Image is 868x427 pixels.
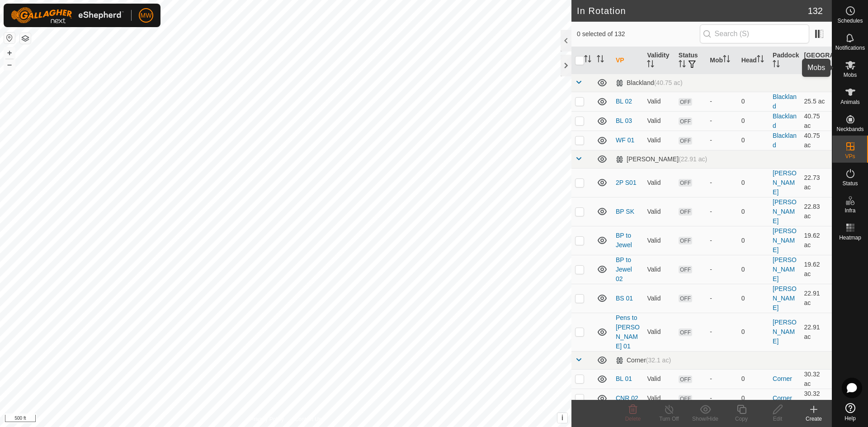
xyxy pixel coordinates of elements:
[557,413,567,423] button: i
[616,394,638,402] a: CNR 02
[250,415,284,423] a: Privacy Policy
[561,414,563,422] span: i
[801,47,832,74] th: [GEOGRAPHIC_DATA] Area
[643,92,675,111] td: Valid
[835,45,865,51] span: Notifications
[836,127,863,132] span: Neckbands
[844,72,857,78] span: Mobs
[643,255,675,284] td: Valid
[710,207,734,216] div: -
[801,226,832,255] td: 19.62 ac
[801,313,832,351] td: 22.91 ac
[773,93,797,110] a: Blackland
[643,313,675,351] td: Valid
[643,226,675,255] td: Valid
[738,47,769,74] th: Head
[710,394,734,403] div: -
[679,98,692,106] span: OFF
[597,56,604,64] p-sorticon: Activate to sort
[773,113,797,129] a: Blackland
[643,168,675,197] td: Valid
[679,155,707,163] span: (22.91 ac)
[710,236,734,245] div: -
[679,137,692,145] span: OFF
[844,208,855,213] span: Infra
[773,319,797,345] a: [PERSON_NAME]
[773,61,780,69] p-sorticon: Activate to sort
[11,7,124,23] img: Gallagher Logo
[738,131,769,150] td: 0
[773,227,797,253] a: [PERSON_NAME]
[679,375,692,383] span: OFF
[710,136,734,145] div: -
[710,116,734,126] div: -
[679,328,692,336] span: OFF
[625,416,641,422] span: Delete
[141,11,152,20] span: MW
[616,117,632,124] a: BL 03
[801,92,832,111] td: 25.5 ac
[616,98,632,105] a: BL 02
[643,47,675,74] th: Validity
[844,416,856,421] span: Help
[4,33,15,43] button: Reset Map
[616,208,634,215] a: BP SK
[616,136,634,144] a: WF 01
[710,265,734,274] div: -
[801,255,832,284] td: 19.62 ac
[773,132,797,149] a: Blackland
[647,61,654,69] p-sorticon: Activate to sort
[643,284,675,313] td: Valid
[643,131,675,150] td: Valid
[832,399,868,425] a: Help
[837,18,863,23] span: Schedules
[738,369,769,389] td: 0
[738,197,769,226] td: 0
[738,313,769,351] td: 0
[723,56,730,64] p-sorticon: Activate to sort
[616,357,671,364] div: Corner
[773,375,792,382] a: Corner
[738,92,769,111] td: 0
[801,389,832,408] td: 30.32 ac
[584,56,591,64] p-sorticon: Activate to sort
[687,415,723,423] div: Show/Hide
[616,314,640,350] a: Pens to [PERSON_NAME] 01
[839,235,861,240] span: Heatmap
[769,47,800,74] th: Paddock
[842,181,858,186] span: Status
[773,169,797,196] a: [PERSON_NAME]
[651,415,687,423] div: Turn Off
[612,47,643,74] th: VP
[738,284,769,313] td: 0
[738,389,769,408] td: 0
[773,256,797,282] a: [PERSON_NAME]
[577,29,700,39] span: 0 selected of 132
[710,374,734,384] div: -
[738,168,769,197] td: 0
[773,198,797,225] a: [PERSON_NAME]
[700,24,809,43] input: Search (S)
[801,284,832,313] td: 22.91 ac
[679,237,692,244] span: OFF
[643,111,675,131] td: Valid
[654,79,683,86] span: (40.75 ac)
[643,197,675,226] td: Valid
[20,33,31,44] button: Map Layers
[679,179,692,187] span: OFF
[643,389,675,408] td: Valid
[577,5,808,16] h2: In Rotation
[616,79,683,87] div: Blackland
[801,369,832,389] td: 30.32 ac
[679,208,692,216] span: OFF
[679,266,692,273] span: OFF
[4,59,15,70] button: –
[679,295,692,302] span: OFF
[801,168,832,197] td: 22.73 ac
[723,415,759,423] div: Copy
[616,375,632,382] a: BL 01
[616,256,632,282] a: BP to Jewel 02
[845,154,855,159] span: VPs
[616,232,632,249] a: BP to Jewel
[616,295,633,302] a: BS 01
